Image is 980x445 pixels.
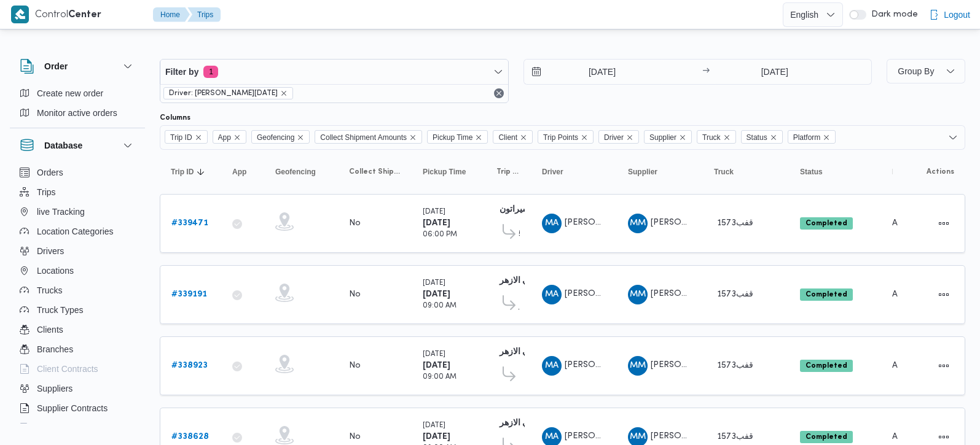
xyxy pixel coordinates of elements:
[315,130,422,144] span: Collect Shipment Amounts
[37,303,83,317] span: Truck Types
[866,10,918,20] span: Dark mode
[15,182,140,202] button: Trips
[165,64,198,79] span: Filter by
[171,216,208,231] a: #339471
[493,130,533,144] span: Client
[349,431,361,443] div: No
[717,290,753,298] span: 1573قفب
[232,167,246,177] span: App
[37,381,73,396] span: Suppliers
[171,433,209,441] b: # 338628
[788,130,836,144] span: Platform
[806,362,847,370] b: Completed
[171,358,208,373] a: #338923
[37,204,85,219] span: live Tracking
[15,300,140,320] button: Truck Types
[651,361,793,369] span: [PERSON_NAME] [PERSON_NAME]
[11,6,29,23] img: X8yXhbKr1z7QwAAAABJRU5ErkJggg==
[163,87,293,99] span: Driver: محمد عماد رمضان السيد محمد
[823,134,830,141] button: Remove Platform from selection in this group
[924,2,975,27] button: Logout
[15,379,140,398] button: Suppliers
[37,342,73,357] span: Branches
[320,131,407,144] span: Collect Shipment Amounts
[709,162,783,182] button: Truck
[581,134,588,141] button: Remove Trip Points from selection in this group
[887,59,965,83] button: Group By
[628,285,648,304] div: Mahmood Muhammad Ahmad Mahmood Khshan
[203,66,218,78] span: 1 active filters
[892,433,918,441] span: Admin
[537,162,611,182] button: Driver
[297,134,304,141] button: Remove Geofencing from selection in this group
[644,130,692,144] span: Supplier
[433,131,472,144] span: Pickup Time
[15,398,140,418] button: Supplier Contracts
[196,167,206,177] svg: Sorted in descending order
[702,68,710,76] div: →
[948,133,958,142] button: Open list of options
[233,134,241,141] button: Remove App from selection in this group
[628,167,657,177] span: Supplier
[15,163,140,182] button: Orders
[423,167,466,177] span: Pickup Time
[275,167,316,177] span: Geofencing
[15,320,140,339] button: Clients
[500,348,545,356] b: حصني الازهر
[702,131,721,144] span: Truck
[892,362,918,370] span: Admin
[213,130,246,144] span: App
[170,131,192,144] span: Trip ID
[409,134,417,141] button: Remove Collect Shipment Amounts from selection in this group
[349,218,361,229] div: No
[898,66,934,76] span: Group By
[37,362,98,376] span: Client Contracts
[800,431,853,443] span: Completed
[153,7,190,22] button: Home
[630,214,646,233] span: MM
[171,290,207,298] b: # 339191
[542,167,563,177] span: Driver
[741,130,783,144] span: Status
[37,106,117,120] span: Monitor active orders
[20,59,135,74] button: Order
[165,130,208,144] span: Trip ID
[171,287,207,302] a: #339191
[15,359,140,379] button: Client Contracts
[713,60,836,84] input: Press the down key to open a popover containing a calendar.
[257,131,294,144] span: Geofencing
[423,219,450,227] b: [DATE]
[171,430,209,444] a: #338628
[227,162,258,182] button: App
[427,130,488,144] span: Pickup Time
[604,131,624,144] span: Driver
[37,86,103,101] span: Create new order
[892,290,918,298] span: Admin
[717,362,753,370] span: 1573قفب
[500,206,559,214] b: حصني -شيراتون
[423,351,445,358] small: [DATE]
[623,162,697,182] button: Supplier
[498,131,517,144] span: Client
[934,356,954,376] button: Actions
[565,432,662,440] span: [PERSON_NAME][DATE]
[892,219,918,227] span: Admin
[543,131,578,144] span: Trip Points
[492,86,506,101] button: Remove
[37,263,74,278] span: Locations
[649,131,676,144] span: Supplier
[697,130,736,144] span: Truck
[349,289,361,300] div: No
[15,103,140,123] button: Monitor active orders
[800,167,823,177] span: Status
[892,167,893,177] span: Platform
[10,163,145,428] div: Database
[37,185,56,199] span: Trips
[37,401,108,416] span: Supplier Contracts
[806,220,847,227] b: Completed
[160,113,190,123] label: Columns
[598,130,639,144] span: Driver
[651,219,793,226] span: [PERSON_NAME] [PERSON_NAME]
[44,138,82,153] h3: Database
[800,288,853,301] span: Completed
